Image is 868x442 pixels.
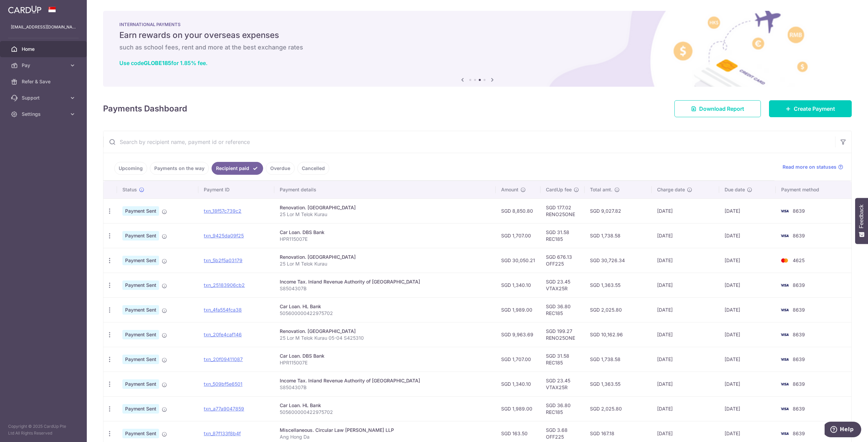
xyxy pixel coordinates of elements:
[103,11,852,87] img: International Payment Banner
[204,381,242,387] a: txn_509bf5e6501
[778,380,791,388] img: Bank Card
[280,409,490,416] p: 505600000422975702
[122,305,159,315] span: Payment Sent
[204,233,244,238] a: txn_9425da09f25
[122,429,159,438] span: Payment Sent
[280,211,490,218] p: 25 Lor M Telok Kurau
[280,278,490,285] div: Income Tax. Inland Revenue Authority of [GEOGRAPHIC_DATA]
[546,186,572,193] span: CardUp fee
[725,186,745,193] span: Due date
[280,229,490,236] div: Car Loan. DBS Bank
[280,310,490,317] p: 505600000422975702
[859,205,865,228] span: Feedback
[103,103,187,115] h4: Payments Dashboard
[280,204,490,211] div: Renovation. [GEOGRAPHIC_DATA]
[280,353,490,359] div: Car Loan. DBS Bank
[496,273,540,297] td: SGD 1,340.10
[119,43,835,51] h6: such as school fees, rent and more at the best exchange rates
[674,100,761,117] a: Download Report
[585,297,652,322] td: SGD 2,025.80
[280,335,490,341] p: 25 Lor M Telok Kurau 05-04 S425310
[119,60,208,66] a: Use codeGLOBE185for 1.85% fee.
[657,186,685,193] span: Charge date
[204,406,244,412] a: txn_a77a9047859
[719,297,776,322] td: [DATE]
[122,231,159,240] span: Payment Sent
[280,427,490,434] div: Miscellaneous. Circular Law [PERSON_NAME] LLP
[119,22,835,27] p: INTERNATIONAL PAYMENTS
[22,94,66,101] span: Support
[793,332,805,337] span: 8639
[496,223,540,248] td: SGD 1,707.00
[22,78,66,85] span: Refer & Save
[501,186,518,193] span: Amount
[719,396,776,421] td: [DATE]
[585,198,652,223] td: SGD 9,027.82
[585,322,652,347] td: SGD 10,162.96
[719,248,776,273] td: [DATE]
[122,379,159,389] span: Payment Sent
[778,331,791,339] img: Bank Card
[204,430,241,436] a: txn_87f133f8b4f
[719,273,776,297] td: [DATE]
[122,280,159,290] span: Payment Sent
[540,396,585,421] td: SGD 36.80 REC185
[793,430,805,436] span: 8639
[776,181,851,198] th: Payment method
[198,181,274,198] th: Payment ID
[719,347,776,372] td: [DATE]
[783,164,836,170] span: Read more on statuses
[280,328,490,335] div: Renovation. [GEOGRAPHIC_DATA]
[652,248,719,273] td: [DATE]
[114,162,147,175] a: Upcoming
[8,5,41,14] img: CardUp
[280,285,490,292] p: S8504307B
[590,186,612,193] span: Total amt.
[496,297,540,322] td: SGD 1,989.00
[22,111,66,118] span: Settings
[496,396,540,421] td: SGD 1,989.00
[540,322,585,347] td: SGD 199.27 RENO25ONE
[778,405,791,413] img: Bank Card
[122,404,159,414] span: Payment Sent
[825,422,861,439] iframe: Opens a widget where you can find more information
[280,260,490,267] p: 25 Lor M Telok Kurau
[122,256,159,265] span: Payment Sent
[119,30,835,41] h5: Earn rewards on your overseas expenses
[280,377,490,384] div: Income Tax. Inland Revenue Authority of [GEOGRAPHIC_DATA]
[150,162,209,175] a: Payments on the way
[783,164,843,170] a: Read more on statuses
[204,307,242,313] a: txn_4fa554fca38
[652,322,719,347] td: [DATE]
[204,332,242,337] a: txn_20fe4caf146
[793,257,805,263] span: 4625
[585,248,652,273] td: SGD 30,726.34
[297,162,329,175] a: Cancelled
[793,307,805,313] span: 8639
[280,402,490,409] div: Car Loan. HL Bank
[280,303,490,310] div: Car Loan. HL Bank
[769,100,852,117] a: Create Payment
[652,297,719,322] td: [DATE]
[699,105,744,113] span: Download Report
[144,60,171,66] b: GLOBE185
[280,254,490,260] div: Renovation. [GEOGRAPHIC_DATA]
[778,256,791,265] img: Bank Card
[540,223,585,248] td: SGD 31.58 REC185
[778,232,791,240] img: Bank Card
[122,186,137,193] span: Status
[122,330,159,339] span: Payment Sent
[280,236,490,243] p: HPR115007E
[652,198,719,223] td: [DATE]
[274,181,496,198] th: Payment details
[793,208,805,214] span: 8639
[778,429,791,438] img: Bank Card
[719,322,776,347] td: [DATE]
[585,223,652,248] td: SGD 1,738.58
[778,355,791,363] img: Bank Card
[585,273,652,297] td: SGD 1,363.55
[540,372,585,396] td: SGD 23.45 VTAX25R
[540,297,585,322] td: SGD 36.80 REC185
[652,223,719,248] td: [DATE]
